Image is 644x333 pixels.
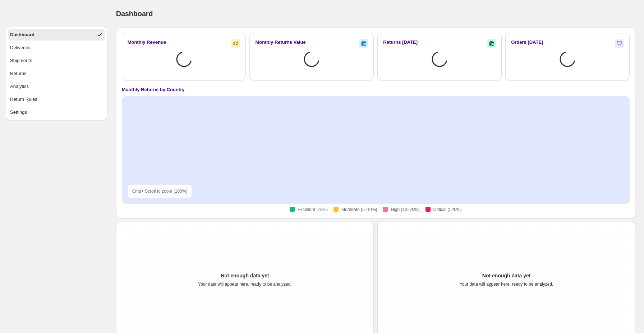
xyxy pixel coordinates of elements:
[511,39,543,46] h2: Orders [DATE]
[433,207,462,212] span: Critical (>20%)
[122,86,185,93] h4: Monthly Returns by Country
[341,207,377,212] span: Moderate (5–10%)
[255,39,305,46] h2: Monthly Returns Value
[128,184,192,198] div: Cmd + Scroll to zoom ( 100 %)
[298,207,328,212] span: Excellent (≤3%)
[8,68,105,79] button: Returns
[8,107,105,118] button: Settings
[8,55,105,66] button: Shipments
[10,57,32,64] div: Shipments
[128,39,166,46] h2: Monthly Revenue
[10,96,37,103] div: Return Rules
[10,44,31,51] div: Deliveries
[8,42,105,53] button: Deliveries
[116,10,153,18] span: Dashboard
[8,94,105,105] button: Return Rules
[391,207,419,212] span: High (10–20%)
[10,31,34,38] div: Dashboard
[10,70,27,77] div: Returns
[383,39,418,46] h2: Returns [DATE]
[8,29,105,41] button: Dashboard
[8,81,105,92] button: Analytics
[10,109,27,116] div: Settings
[10,83,29,90] div: Analytics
